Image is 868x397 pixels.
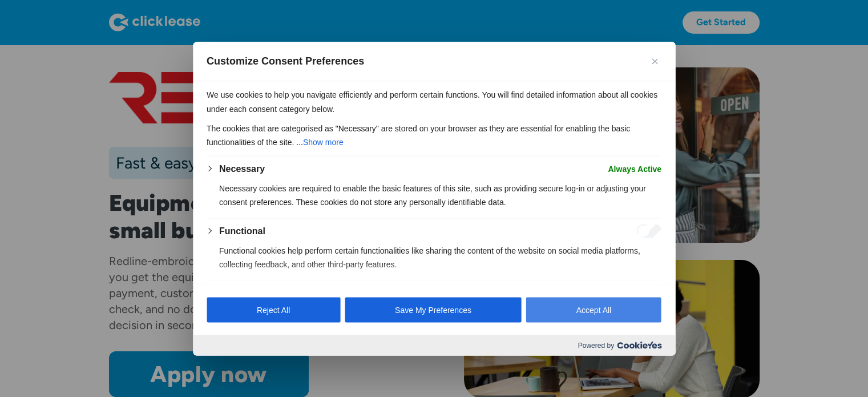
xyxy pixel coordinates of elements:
[617,342,661,349] img: Cookieyes logo
[193,335,675,355] div: Powered by
[219,224,265,238] button: Functional
[636,224,661,238] input: Enable Functional
[648,54,661,68] button: Close
[303,135,344,149] button: Show more
[219,243,661,271] p: Functional cookies help perform certain functionalities like sharing the content of the website o...
[207,54,364,68] span: Customize Consent Preferences
[526,297,661,322] button: Accept All
[608,162,661,175] span: Always Active
[207,297,340,322] button: Reject All
[207,121,661,149] p: The cookies that are categorised as "Necessary" are stored on your browser as they are essential ...
[219,181,661,208] p: Necessary cookies are required to enable the basic features of this site, such as providing secur...
[219,162,265,175] button: Necessary
[652,58,657,64] img: Close
[207,88,661,115] p: We use cookies to help you navigate efficiently and perform certain functions. You will find deta...
[345,297,522,322] button: Save My Preferences
[193,42,675,355] div: Customize Consent Preferences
